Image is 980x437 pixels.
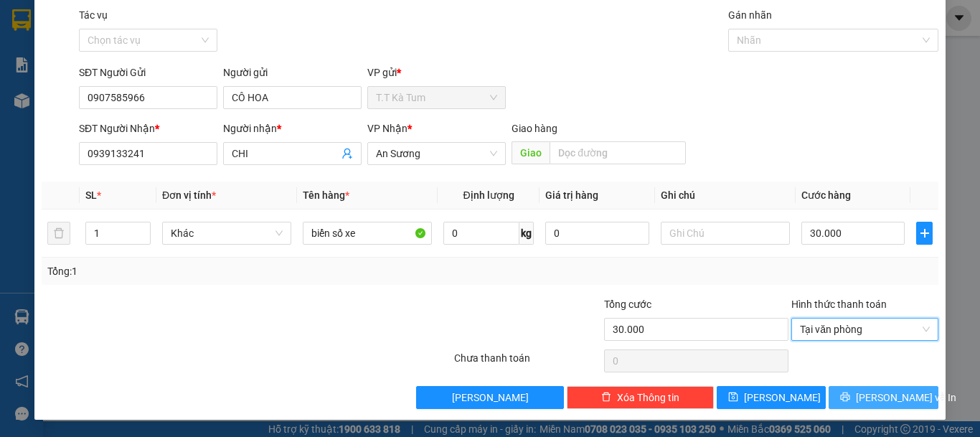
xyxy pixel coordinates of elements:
label: Hình thức thanh toán [791,299,887,310]
input: VD: Bàn, Ghế [303,222,432,245]
span: [PERSON_NAME] và In [856,390,956,405]
span: T.T Kà Tum [376,87,497,108]
span: [PERSON_NAME] [452,390,529,405]
button: save[PERSON_NAME] [717,386,826,409]
span: Khác [171,222,283,244]
button: delete [47,222,70,245]
div: T.T Kà Tum [12,12,127,29]
button: plus [916,222,933,245]
span: kg [519,222,534,245]
span: VP Nhận [367,123,407,134]
input: Ghi Chú [661,222,790,245]
div: 0944950115 [137,64,253,84]
button: [PERSON_NAME] [416,386,563,409]
span: Xóa Thông tin [617,390,679,405]
label: Tác vụ [79,9,108,21]
span: Giao [512,141,550,164]
span: save [728,392,738,403]
span: Cước hàng [801,189,851,201]
span: CC : [135,96,155,111]
span: Giá trị hàng [545,189,598,201]
div: VP gửi [367,65,506,80]
span: Tổng cước [604,299,651,310]
span: Đơn vị tính [162,189,216,201]
span: Nhận: [137,14,171,29]
div: SĐT Người Nhận [79,121,217,136]
span: Giao hàng [512,123,557,134]
label: Gán nhãn [728,9,772,21]
span: user-add [341,148,353,159]
span: printer [840,392,850,403]
span: Tên hàng [303,189,349,201]
span: SL [85,189,97,201]
div: Tổng: 1 [47,263,380,279]
th: Ghi chú [655,182,796,210]
span: delete [601,392,611,403]
div: 0902484409 [12,47,127,67]
input: Dọc đường [550,141,686,164]
div: Chưa thanh toán [453,350,603,375]
div: Lý Thường Kiệt [137,12,253,47]
span: [PERSON_NAME] [744,390,821,405]
span: Tại văn phòng [800,319,930,340]
div: BẢO [137,47,253,64]
button: deleteXóa Thông tin [567,386,714,409]
div: Người nhận [223,121,362,136]
div: Người gửi [223,65,362,80]
span: Định lượng [463,189,514,201]
div: VINH [12,29,127,47]
span: An Sương [376,143,497,164]
button: printer[PERSON_NAME] và In [829,386,938,409]
input: 0 [545,222,649,245]
span: Gửi: [12,14,34,29]
span: plus [917,227,932,239]
div: SĐT Người Gửi [79,65,217,80]
div: 30.000 [135,93,254,113]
